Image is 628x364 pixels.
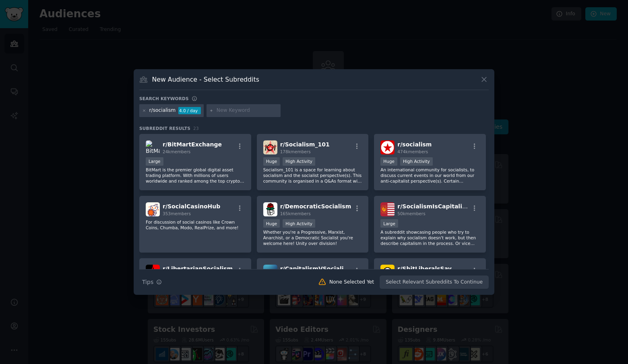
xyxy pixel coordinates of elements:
img: ShitLiberalsSay [380,265,395,279]
p: An international community for socialists, to discuss current events in our world from our anti-c... [380,167,479,184]
p: Whether you're a Progressive, Marxist, Anarchist, or a Democratic Socialist you're welcome here! ... [263,229,362,246]
span: r/ SocialismIsCapitalism [397,203,471,210]
p: BitMart is the premier global digital asset trading platform. With millions of users worldwide an... [146,167,245,184]
div: Large [146,157,163,166]
span: Tips [142,278,153,286]
span: r/ DemocraticSocialism [280,203,351,210]
img: Socialism_101 [263,140,277,154]
span: r/ Socialism_101 [280,141,330,148]
img: SocialismIsCapitalism [380,202,395,216]
div: Huge [263,219,280,228]
span: 24k members [163,149,190,154]
h3: Search keywords [139,96,189,101]
span: 474k members [397,149,428,154]
button: Tips [139,275,165,289]
div: r/socialism [149,107,176,114]
span: 23 [193,126,199,131]
img: socialism [380,140,395,154]
img: LibertarianSocialism [146,265,160,279]
span: Subreddit Results [139,125,190,131]
span: 50k members [397,211,425,216]
span: r/ ShitLiberalsSay [397,265,452,272]
div: 4.0 / day [178,107,201,114]
span: 165k members [280,211,311,216]
div: High Activity [283,157,315,166]
span: 353 members [163,211,191,216]
div: Huge [380,157,397,166]
span: r/ LibertarianSocialism [163,265,233,272]
p: Socialism_101 is a space for learning about socialism and the socialist perspective(s). This comm... [263,167,362,184]
h3: New Audience - Select Subreddits [152,75,259,84]
img: CapitalismVSocialism [263,265,277,279]
span: r/ CapitalismVSocialism [280,265,353,272]
div: Large [380,219,398,228]
p: For discussion of social casinos like Crown Coins, Chumba, Modo, RealPrize, and more! [146,219,245,230]
img: BitMartExchange [146,140,160,154]
div: High Activity [400,157,433,166]
span: r/ SocialCasinoHub [163,203,220,210]
div: None Selected Yet [329,279,374,286]
img: DemocraticSocialism [263,202,277,216]
p: A subreddit showcasing people who try to explain why socialism doesn't work, but then describe ca... [380,229,479,246]
img: SocialCasinoHub [146,202,160,216]
span: r/ BitMartExchange [163,141,222,148]
div: Huge [263,157,280,166]
input: New Keyword [217,107,278,114]
span: 178k members [280,149,311,154]
span: r/ socialism [397,141,432,148]
div: High Activity [283,219,315,228]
